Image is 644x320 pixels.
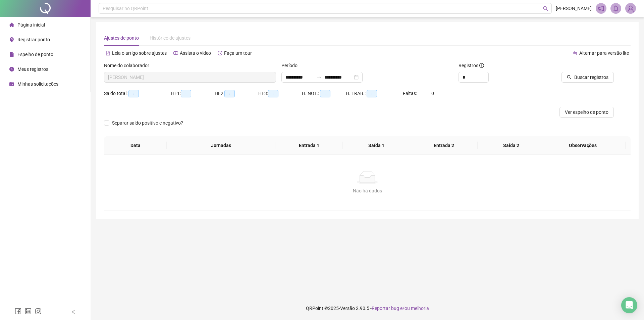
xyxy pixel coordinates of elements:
div: Não há dados [112,187,623,194]
span: Buscar registros [574,74,608,81]
span: notification [598,5,604,11]
span: 0 [431,91,434,96]
span: Ver espelho de ponto [565,108,608,116]
span: history [218,51,222,55]
label: Período [281,62,302,69]
span: Registros [459,62,484,69]
span: Minhas solicitações [17,81,58,87]
span: search [543,6,548,11]
span: file-text [106,51,110,55]
span: --:-- [320,90,330,97]
button: Buscar registros [561,72,614,83]
span: file [9,52,14,57]
span: home [9,22,14,27]
span: Meus registros [17,66,48,72]
span: --:-- [181,90,191,97]
div: Saldo total: [104,90,171,97]
th: Saída 2 [478,136,545,155]
span: Assista o vídeo [180,50,211,56]
span: PAULO VICTOR PEREIRA DOS SANTOS [108,72,272,82]
div: H. TRAB.: [346,90,403,97]
div: HE 1: [171,90,215,97]
span: --:-- [128,90,139,97]
span: clock-circle [9,67,14,72]
span: schedule [9,82,14,86]
span: Registrar ponto [17,37,50,42]
img: 93606 [626,3,636,13]
button: Ver espelho de ponto [559,107,614,118]
span: --:-- [367,90,377,97]
footer: QRPoint © 2025 - 2.90.5 - [91,296,644,320]
span: [PERSON_NAME] [556,5,592,12]
span: instagram [35,308,42,315]
th: Entrada 2 [410,136,478,155]
span: Alternar para versão lite [579,50,629,56]
span: Leia o artigo sobre ajustes [112,50,167,56]
div: Open Intercom Messenger [621,297,637,313]
span: --:-- [268,90,278,97]
th: Saída 1 [343,136,410,155]
th: Observações [540,136,626,155]
th: Jornadas [167,136,275,155]
span: Ajustes de ponto [104,35,139,41]
span: Versão [340,306,355,311]
span: Separar saldo positivo e negativo? [109,119,186,127]
span: swap [573,51,578,55]
span: Observações [545,142,620,149]
span: swap-right [316,75,322,80]
div: HE 2: [215,90,258,97]
div: HE 3: [258,90,302,97]
div: H. NOT.: [302,90,346,97]
span: Histórico de ajustes [150,35,191,41]
span: bell [613,5,619,11]
span: Reportar bug e/ou melhoria [372,306,429,311]
span: left [71,310,76,314]
span: info-circle [479,63,484,68]
span: Faça um tour [224,50,252,56]
span: Espelho de ponto [17,52,53,57]
span: Faltas: [403,91,418,96]
span: facebook [15,308,21,315]
span: linkedin [25,308,32,315]
th: Entrada 1 [275,136,343,155]
span: search [567,75,572,80]
span: youtube [173,51,178,55]
span: environment [9,37,14,42]
span: to [316,75,322,80]
th: Data [104,136,167,155]
span: Página inicial [17,22,45,28]
span: --:-- [224,90,235,97]
label: Nome do colaborador [104,62,154,69]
